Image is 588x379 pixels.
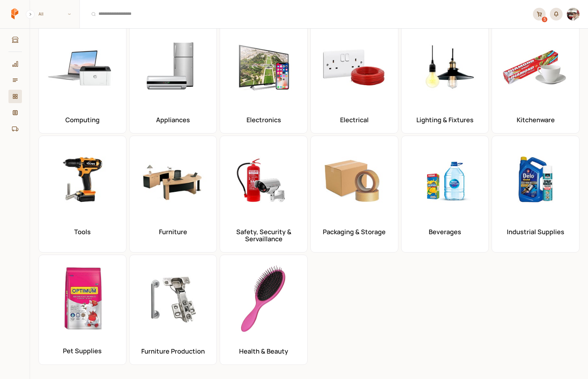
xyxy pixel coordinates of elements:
[129,23,217,133] a: Appliances
[84,5,529,23] input: Products and Orders
[220,255,308,364] a: Health & Beauty
[220,342,307,364] h2: Health & Beauty
[311,111,398,132] h2: Electrical
[542,17,547,22] div: 5
[130,223,217,244] h2: Furniture
[492,111,579,132] h2: Kitchenware
[220,136,308,252] a: Safety, Security & Servaillance
[492,223,579,244] h2: Industrial Supplies
[30,8,79,20] span: All
[220,223,307,251] h2: Safety, Security & Servaillance
[220,23,308,133] a: Electronics
[533,8,546,20] a: 5
[39,111,126,132] h2: Computing
[310,136,398,252] a: Packaging & Storage
[492,136,580,252] a: Industrial Supplies
[220,111,307,132] h2: Electronics
[38,136,126,252] a: Tools
[401,136,489,252] a: Beverages
[38,255,126,364] a: Pet Supplies
[311,223,398,244] h2: Packaging & Storage
[38,23,126,133] a: Computing
[402,111,489,132] h2: Lighting & Fixtures
[402,223,489,244] h2: Beverages
[130,342,217,364] h2: Furniture Production
[310,23,398,133] a: Electrical
[130,111,217,132] h2: Appliances
[401,23,489,133] a: Lighting & Fixtures
[492,23,580,133] a: Kitchenware
[38,11,43,17] span: All
[39,223,126,244] h2: Tools
[129,136,217,252] a: Furniture
[129,255,217,364] a: Furniture Production
[39,342,126,363] h2: Pet Supplies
